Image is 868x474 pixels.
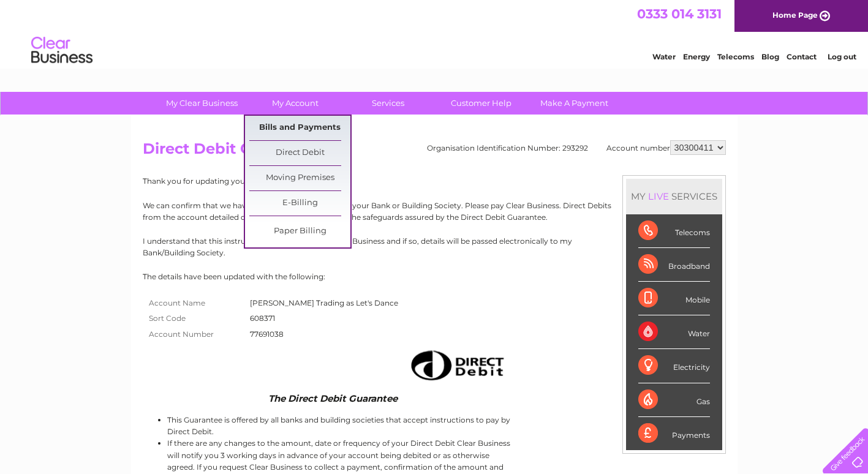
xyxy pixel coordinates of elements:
[717,52,754,61] a: Telecoms
[787,52,817,61] a: Contact
[143,390,515,407] td: The Direct Debit Guarantee
[524,92,625,115] a: Make A Payment
[31,32,93,69] img: logo.png
[638,417,710,450] div: Payments
[638,383,710,417] div: Gas
[638,349,710,383] div: Electricity
[167,414,515,437] li: This Guarantee is offered by all banks and building societies that accept instructions to pay by ...
[638,282,710,315] div: Mobile
[244,92,345,115] a: My Account
[249,191,350,216] a: E-Billing
[143,175,726,187] p: Thank you for updating your Direct Debit details.
[143,200,726,223] p: We can confirm that we have received the Instruction to your Bank or Building Society. Please pay...
[247,295,401,311] td: [PERSON_NAME] Trading as Let's Dance
[145,7,724,59] div: Clear Business is a trading name of Verastar Limited (registered in [GEOGRAPHIC_DATA] No. 3667643...
[338,92,439,115] a: Services
[143,271,726,282] p: The details have been updated with the following:
[143,326,247,342] th: Account Number
[249,166,350,190] a: Moving Premises
[247,310,401,326] td: 608371
[626,179,722,214] div: MY SERVICES
[143,295,247,311] th: Account Name
[427,140,726,155] div: Organisation Identification Number: 293292 Account number
[143,235,726,258] p: I understand that this instruction may remain with Clear Business and if so, details will be pass...
[431,92,532,115] a: Customer Help
[247,326,401,342] td: 77691038
[652,52,676,61] a: Water
[143,310,247,326] th: Sort Code
[637,6,722,21] a: 0333 014 3131
[143,140,726,164] h2: Direct Debit Guarantee
[249,141,350,165] a: Direct Debit
[761,52,779,61] a: Blog
[638,214,710,248] div: Telecoms
[683,52,710,61] a: Energy
[249,219,350,244] a: Paper Billing
[400,345,511,385] img: Direct Debit image
[828,52,856,61] a: Log out
[646,190,671,202] div: LIVE
[151,92,252,115] a: My Clear Business
[638,248,710,282] div: Broadband
[249,116,350,140] a: Bills and Payments
[638,315,710,349] div: Water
